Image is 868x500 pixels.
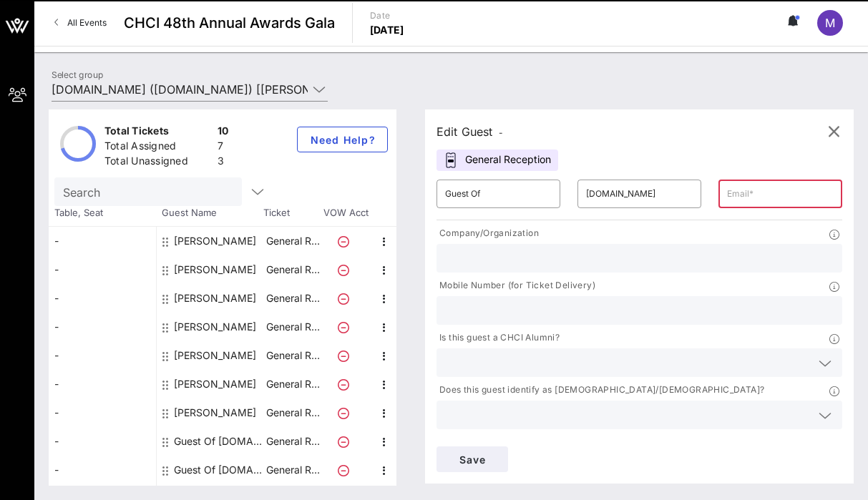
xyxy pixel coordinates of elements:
input: Email* [727,182,834,205]
p: General R… [264,227,321,255]
div: Guest Of FWD.us [174,427,264,456]
span: - [499,127,503,138]
p: Does this guest identify as [DEMOGRAPHIC_DATA]/[DEMOGRAPHIC_DATA]? [437,383,764,398]
div: Maria Praeli [174,341,256,370]
button: Need Help? [297,127,388,152]
div: 7 [218,139,229,157]
div: - [49,255,156,284]
p: General R… [264,341,321,370]
span: Guest Name [156,206,263,220]
span: All Events [67,17,107,28]
div: Juan Pachon [174,313,256,341]
p: General R… [264,255,321,284]
div: - [49,456,156,484]
div: 3 [218,154,229,172]
span: CHCI 48th Annual Awards Gala [124,12,335,34]
div: General Reception [437,149,558,171]
span: VOW Acct [321,206,371,220]
div: Zaira Garcia [174,398,256,427]
span: Table, Seat [49,206,156,220]
div: Edit Guest [437,122,503,142]
p: General R… [264,370,321,398]
div: - [49,370,156,398]
p: Mobile Number (for Ticket Delivery) [437,278,595,293]
div: - [49,313,156,341]
span: Ticket [263,206,321,220]
div: Guest Of FWD.us [174,456,264,484]
input: Last Name* [586,182,693,205]
span: M [825,16,835,30]
p: General R… [264,456,321,484]
span: Need Help? [309,134,376,146]
p: Date [370,9,404,23]
p: General R… [264,313,321,341]
div: M [817,10,843,36]
input: First Name* [445,182,552,205]
div: Ivonne Rodriguez [174,284,256,313]
div: - [49,341,156,370]
div: Total Tickets [104,124,212,142]
div: - [49,398,156,427]
span: Save [448,454,497,466]
a: All Events [46,11,115,34]
div: 10 [218,124,229,142]
p: [DATE] [370,23,404,37]
p: Is this guest a CHCI Alumni? [437,330,560,345]
p: General R… [264,427,321,456]
div: Total Unassigned [104,154,212,172]
p: Company/Organization [437,226,539,241]
div: - [49,427,156,456]
div: Daniela Chomba [174,255,256,284]
label: Select group [52,69,103,80]
button: Save [437,446,508,472]
div: Alessandra Munoz [174,227,256,255]
p: General R… [264,398,321,427]
p: Dietary Restrictions [437,435,525,450]
div: - [49,227,156,255]
div: - [49,284,156,313]
div: Todd Schulte [174,370,256,398]
div: Total Assigned [104,139,212,157]
p: General R… [264,284,321,313]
